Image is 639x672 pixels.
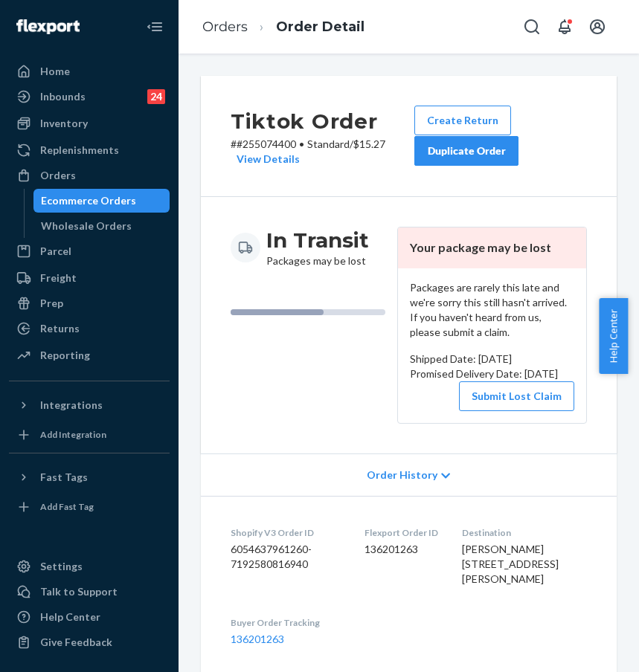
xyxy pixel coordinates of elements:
button: Talk to Support [9,580,170,604]
div: Give Feedback [40,635,112,650]
div: Integrations [40,398,103,413]
button: Integrations [9,393,170,417]
div: Reporting [40,348,90,363]
div: Settings [40,559,83,574]
a: Returns [9,317,170,340]
div: 24 [147,89,165,104]
button: Duplicate Order [414,136,518,166]
a: Settings [9,555,170,578]
div: Fast Tags [40,470,88,485]
div: Replenishments [40,143,119,158]
div: Help Center [40,610,100,624]
a: 136201263 [231,633,284,645]
a: Order Detail [276,19,365,35]
dd: 6054637961260-7192580816940 [231,542,341,572]
a: Freight [9,266,170,290]
a: Reporting [9,343,170,367]
div: Home [40,64,70,79]
div: Returns [40,321,80,336]
button: Give Feedback [9,630,170,654]
div: Ecommerce Orders [41,193,136,208]
a: Inventory [9,112,170,135]
div: Freight [40,271,77,285]
div: Add Fast Tag [40,500,94,513]
button: Open account menu [582,12,612,42]
span: • [299,138,304,150]
a: Orders [202,19,248,35]
dt: Buyer Order Tracking [231,616,341,629]
div: Inventory [40,116,88,131]
button: Close Navigation [140,12,170,42]
div: Add Integration [40,428,106,441]
a: Help Center [9,605,170,629]
button: Open Search Box [517,12,547,42]
button: Open notifications [550,12,579,42]
a: Replenishments [9,138,170,162]
a: Ecommerce Orders [33,189,170,213]
header: Your package may be lost [398,227,586,268]
p: # #255074400 / $15.27 [231,137,414,167]
a: Inbounds24 [9,85,170,109]
a: Prep [9,291,170,315]
a: Orders [9,164,170,187]
div: Duplicate Order [427,143,506,158]
iframe: Find more information here [361,247,639,672]
div: Orders [40,168,76,183]
dt: Shopify V3 Order ID [231,526,341,539]
h2: Tiktok Order [231,106,414,137]
span: Standard [307,138,350,150]
h3: In Transit [266,227,369,253]
ol: breadcrumbs [190,5,376,49]
div: Prep [40,296,63,311]
div: Wholesale Orders [41,219,132,233]
img: Flexport logo [16,19,80,34]
a: Add Fast Tag [9,495,170,519]
div: Inbounds [40,89,86,104]
a: Parcel [9,239,170,263]
button: View Details [231,152,300,167]
button: Fast Tags [9,465,170,489]
button: Create Return [414,106,511,135]
a: Wholesale Orders [33,214,170,238]
div: Parcel [40,244,71,259]
a: Home [9,59,170,83]
div: Packages may be lost [266,227,369,268]
div: Talk to Support [40,584,118,599]
a: Add Integration [9,423,170,447]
